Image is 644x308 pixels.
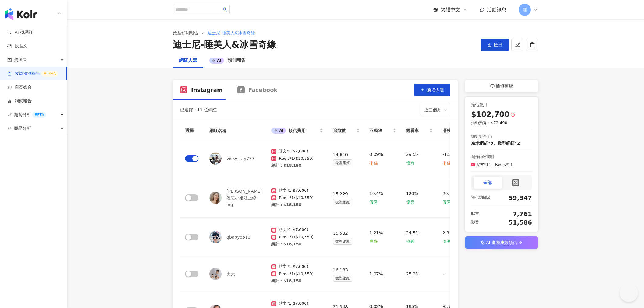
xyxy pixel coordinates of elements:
[7,71,58,77] a: 效益預測報告ALPHA
[443,198,451,206] div: 優秀
[369,229,383,236] span: 1.21%
[496,82,513,90] span: 簡報預覽
[406,229,419,236] span: 34.5%
[620,284,638,302] iframe: Help Scout Beacon - Open
[180,107,217,112] span: 已選擇：11 位網紅
[406,270,419,278] span: 25.3%
[427,87,444,92] span: 新增人選
[279,195,313,201] span: Reels * 1 ( $10,550 )
[480,218,532,227] div: 51,586
[248,86,278,94] span: Facebook
[441,6,460,13] span: 繁體中文
[7,30,33,36] a: searchAI 找網紅
[271,163,323,168] div: 總計 ： $18,150
[7,113,12,117] span: rise
[523,6,527,13] span: 麗
[369,238,378,245] div: 良好
[406,151,419,158] span: 29.5%
[7,98,32,104] a: 洞察報告
[369,151,383,158] span: 0.09%
[443,190,469,206] div: 20.4%
[185,127,200,134] div: 選擇
[406,238,415,245] div: 優秀
[289,127,306,134] span: 預估費用
[209,152,222,165] img: KOL Avatar
[333,190,348,198] span: 15,229
[172,30,200,36] a: 效益預測報告
[14,121,31,135] span: 競品分析
[443,229,469,245] div: 2.36%
[208,30,255,35] span: 迪士尼-睡美人&冰雪奇緣
[271,241,323,247] div: 總計 ： $18,150
[333,275,352,282] span: 微型網紅
[443,127,464,134] div: 漲粉率
[471,140,532,146] div: 奈米網紅*9、微型網紅*2
[471,110,509,120] span: $102,700
[14,108,46,121] span: 趨勢分析
[471,134,487,140] div: 網紅組合
[209,268,262,280] div: 大大
[333,127,355,134] div: 追蹤數
[406,198,415,206] div: 優秀
[7,84,32,90] a: 商案媒合
[191,86,223,94] span: Instagram
[179,57,197,64] div: 網紅人選
[492,194,532,202] div: 59,347
[14,53,27,67] span: 資源庫
[369,159,378,166] div: 不佳
[406,127,428,134] div: 觀看率
[279,271,313,277] span: Reels * 1 ( $10,550 )
[443,238,451,245] div: 優秀
[474,177,502,189] div: 全部
[333,199,352,205] span: 微型網紅
[471,194,491,201] div: 預估總觸及
[406,159,415,166] div: 優秀
[271,128,286,134] div: AI
[333,229,348,237] span: 15,532
[480,210,532,218] div: 7,761
[209,127,262,134] div: 網紅名稱
[209,152,262,165] div: vicky_ray777
[333,266,348,274] span: 16,183
[369,190,383,197] span: 10.4%
[279,188,308,193] span: 貼文 * 1 ( $7,600 )
[209,231,262,243] div: qbaby6513
[173,39,476,51] div: 迪士尼-睡美人&冰雪奇緣
[223,7,227,12] span: search
[471,211,479,217] div: 貼文
[481,39,509,51] button: 匯出
[333,238,352,245] span: 微型網紅
[209,188,262,208] div: [PERSON_NAME]溫暖小姐姐上線ing
[369,270,383,278] span: 1.07%
[369,127,391,134] div: 互動率
[7,43,27,49] a: 找貼文
[414,84,450,96] button: 新增人選
[476,162,513,168] div: 貼文*11、Reels*11
[424,104,447,116] span: 近三個月
[486,239,517,246] span: AI 進階成效預估
[471,120,532,126] div: 活動預算： $72,490
[443,159,451,166] div: 不佳
[279,227,308,233] span: 貼文 * 1 ( $7,600 )
[279,156,313,161] span: Reels * 1 ( $10,550 )
[406,190,418,197] span: 120%
[279,264,308,269] span: 貼文 * 1 ( $7,600 )
[494,42,502,47] span: 匯出
[209,268,222,280] img: KOL Avatar
[228,58,246,63] span: 預測報告
[279,301,308,306] span: 貼文 * 1 ( $7,600 )
[209,192,222,204] img: KOL Avatar
[271,202,323,208] div: 總計 ： $18,150
[487,7,506,12] span: 活動訊息
[443,270,469,278] div: -
[443,151,469,166] div: -1.54%
[471,102,532,108] div: 預估費用
[209,58,224,64] div: AI
[333,151,348,158] span: 14,610
[279,149,308,154] span: 貼文 * 1 ( $7,600 )
[209,231,222,243] img: KOL Avatar
[5,8,37,20] img: logo
[471,219,479,226] div: 影音
[279,234,313,240] span: Reels * 1 ( $10,550 )
[271,278,323,284] div: 總計 ： $18,150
